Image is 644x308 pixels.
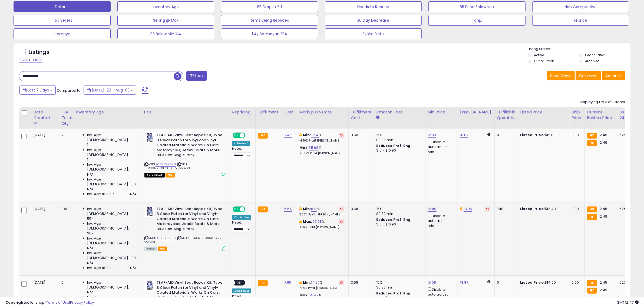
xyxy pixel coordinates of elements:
span: N/A [87,246,94,251]
span: ON [233,133,240,138]
span: Inv. Age [DEMOGRAPHIC_DATA]: [87,280,137,290]
div: Fulfillment [258,109,280,115]
a: 12.89 [428,132,436,138]
b: Listed Price: [520,132,545,137]
label: Out of Stock [534,59,554,63]
div: 3.68 [351,133,370,137]
a: Privacy Policy [70,300,94,305]
span: 554 [87,216,94,221]
div: Displaying 1 to 3 of 3 items [580,100,625,105]
span: 12.45 [599,206,607,211]
div: Preset: [232,294,251,307]
div: Min Price [428,109,455,115]
div: 0 [497,133,514,137]
a: 25.08 [312,219,322,224]
a: -2.41 [311,132,320,138]
span: FBA [158,247,167,251]
span: [DATE]-28 - Aug-03 [92,87,130,93]
div: $10 - $10.90 [376,296,421,300]
b: Max: [303,219,312,224]
a: 13.95 [464,206,472,212]
span: All listings that are currently out of stock and unavailable for purchase on Amazon [144,173,165,178]
div: Win BuyBox [232,215,251,220]
div: $10 - $10.90 [376,222,421,227]
div: 841 [61,207,70,211]
img: 513yXt3I8JL._SL40_.jpg [144,280,155,291]
b: Min: [303,206,311,211]
div: 62% [619,133,637,137]
div: 15% [376,280,421,285]
div: Listed Price [520,109,567,115]
div: 62% [619,207,637,211]
span: 287 [87,231,93,236]
div: Fulfillable Quantity [497,109,516,121]
label: Deactivated [585,53,605,57]
small: FBA [258,280,268,286]
div: 2 [61,133,70,137]
div: % [299,133,344,143]
span: 12.49 [599,214,607,219]
button: 30 Day Decrease [325,15,422,26]
button: Inventory Age [117,1,214,12]
span: ON [233,207,240,211]
p: 7.89% Profit [PERSON_NAME] [299,286,344,290]
b: Listed Price: [520,280,545,285]
a: 6.12 [311,206,318,212]
a: 55.47 [309,293,319,298]
span: Inv. Age 181 Plus: [87,192,115,196]
div: % [299,293,344,303]
span: Last 7 Days [28,87,49,93]
span: N/A [87,290,94,295]
div: [DATE] [33,207,55,211]
img: 513yXt3I8JL._SL40_.jpg [144,207,155,217]
div: 3.68 [351,207,370,211]
div: 0 [497,280,514,285]
a: 18.87 [460,132,468,138]
button: BB Price Below Min [428,1,526,12]
b: Max: [299,293,309,298]
button: Top Sellers [14,15,111,26]
small: FBA [587,214,597,220]
div: $0.30 min [376,211,421,216]
div: 0.00 [572,280,580,285]
b: Max: [299,145,309,150]
span: N/A [87,187,94,192]
div: % [299,219,344,229]
span: 1 [87,142,88,147]
button: reprice [532,15,629,26]
div: FBA Total Qty [61,109,72,126]
a: Terms of Use [46,300,69,305]
div: Disable auto adjust min [428,213,454,228]
div: Amazon Fees [376,109,423,115]
span: Inv. Age [DEMOGRAPHIC_DATA]-180: [87,177,137,187]
div: Clear All Filters [19,58,43,63]
span: Inv. Age [DEMOGRAPHIC_DATA]: [87,236,137,246]
div: $12.49 [520,207,565,211]
div: Disable auto adjust min [428,286,454,302]
span: Inv. Age [DEMOGRAPHIC_DATA]: [87,148,137,157]
b: Reduced Prof. Rng. [376,143,412,148]
div: % [299,207,344,217]
span: 2025-08-11 12:47 GMT [617,300,639,305]
button: Filters [186,71,207,81]
button: BB Below Min %4 [117,28,214,39]
strong: Copyright [5,300,25,305]
div: $10 - $10.90 [376,148,421,153]
th: The percentage added to the cost of goods (COGS) that forms the calculator for Min & Max prices. [297,107,348,129]
div: Preset: [232,221,251,233]
span: N/A [87,172,94,177]
div: Current Buybox Price [587,109,615,121]
button: BB Drop in 7d [221,1,318,12]
button: Items Being Repriced [221,15,318,26]
p: Listing States: [528,47,630,52]
a: 18.87 [460,280,468,285]
img: 513yXt3I8JL._SL40_.jpg [144,133,155,143]
div: Cost [284,109,295,115]
small: FBA [587,280,597,286]
div: % [299,145,344,155]
span: OFF [245,207,253,211]
label: Archived [585,59,600,63]
div: % [299,280,344,290]
b: Reduced Prof. Rng. [376,217,412,222]
small: FBA [258,133,268,139]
